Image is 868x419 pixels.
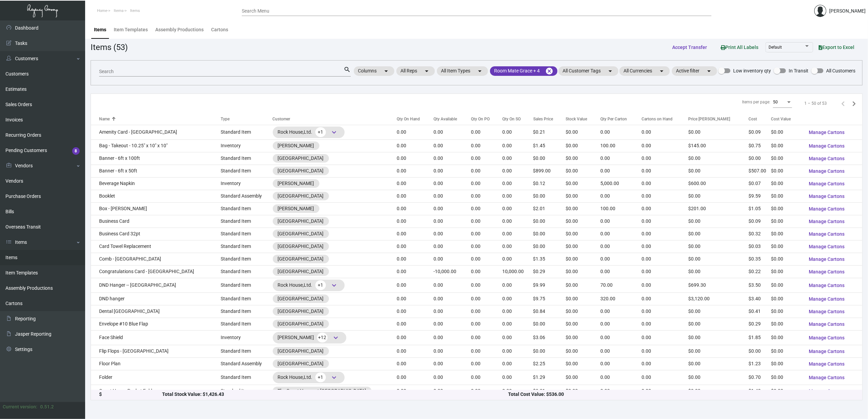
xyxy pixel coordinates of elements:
td: 0.00 [434,190,471,202]
button: Manage Cartons [804,371,850,384]
td: $0.00 [771,152,804,165]
td: $600.00 [688,177,748,190]
td: Beverage Napkin [91,177,221,190]
td: $0.32 [748,228,771,240]
div: Price [PERSON_NAME] [688,116,748,122]
td: 0.00 [397,139,433,152]
td: $0.00 [771,253,804,265]
div: Qty Available [434,116,471,122]
span: Manage Cartons [809,143,845,149]
td: Box - [PERSON_NAME] [91,202,221,215]
td: 0.00 [434,240,471,253]
span: Items [130,9,140,13]
td: 0.00 [642,228,688,240]
td: $0.00 [688,265,748,278]
div: Items [94,26,106,33]
mat-icon: arrow_drop_down [423,67,431,75]
td: Standard Item [221,265,272,278]
td: $0.00 [771,278,804,292]
div: Qty On SO [502,116,521,122]
td: 0.00 [471,253,502,265]
button: Manage Cartons [804,305,850,318]
td: 0.00 [502,202,533,215]
div: Qty On SO [502,116,533,122]
td: Standard Item [221,215,272,228]
td: 70.00 [600,278,642,292]
td: 0.00 [600,240,642,253]
div: Qty On PO [471,116,502,122]
td: 0.00 [642,215,688,228]
td: 0.00 [502,278,533,292]
td: DND hanger [91,292,221,305]
div: Item Templates [114,26,148,33]
td: $0.00 [748,152,771,165]
td: 0.00 [642,240,688,253]
td: $1.45 [533,139,566,152]
span: Manage Cartons [809,168,845,174]
td: 0.00 [471,177,502,190]
td: $0.00 [771,177,804,190]
button: Print All Labels [715,41,764,53]
div: Type [221,116,230,122]
td: $9.59 [748,190,771,202]
button: Manage Cartons [804,385,850,397]
span: Default [769,45,782,50]
div: [GEOGRAPHIC_DATA] [278,218,324,225]
span: Manage Cartons [809,206,845,212]
span: +1 [315,127,326,137]
td: $0.00 [771,190,804,202]
button: Manage Cartons [804,279,850,291]
td: 0.00 [502,165,533,177]
td: $145.00 [688,139,748,152]
div: [GEOGRAPHIC_DATA] [278,230,324,237]
span: Manage Cartons [809,361,845,367]
td: $0.00 [566,177,600,190]
div: Sales Price [533,116,553,122]
td: $0.35 [748,253,771,265]
td: 0.00 [502,139,533,152]
td: Comb - [GEOGRAPHIC_DATA] [91,253,221,265]
mat-select: Items per page: [773,100,792,105]
td: $0.00 [566,165,600,177]
td: 0.00 [471,152,502,165]
mat-icon: cancel [545,67,553,75]
td: 0.00 [434,253,471,265]
td: $0.00 [566,215,600,228]
div: Stock Value [566,116,587,122]
td: $1.05 [748,202,771,215]
td: 0.00 [397,278,433,292]
td: $699.30 [688,278,748,292]
div: Cost Value [771,116,791,122]
td: 0.00 [502,177,533,190]
td: 0.00 [397,125,433,139]
td: $0.00 [533,215,566,228]
td: $0.00 [566,228,600,240]
span: Manage Cartons [809,335,845,340]
td: Congratulations Card - [GEOGRAPHIC_DATA] [91,265,221,278]
td: 5,000.00 [600,177,642,190]
span: Manage Cartons [809,349,845,354]
td: 0.00 [502,228,533,240]
div: Qty On Hand [397,116,433,122]
td: $0.29 [533,265,566,278]
td: 0.00 [434,139,471,152]
td: 0.00 [600,152,642,165]
td: 0.00 [471,240,502,253]
td: 0.00 [502,125,533,139]
span: Print All Labels [721,45,758,50]
td: 0.00 [600,215,642,228]
div: Name [99,116,110,122]
td: 0.00 [471,190,502,202]
td: DND Hanger -- [GEOGRAPHIC_DATA] [91,278,221,292]
button: Manage Cartons [804,215,850,228]
span: Manage Cartons [809,256,845,262]
td: 0.00 [397,177,433,190]
div: Items per page: [742,99,770,105]
td: $0.22 [748,265,771,278]
mat-icon: arrow_drop_down [606,67,614,75]
span: Manage Cartons [809,231,845,237]
td: $0.00 [688,190,748,202]
div: Qty On Hand [397,116,420,122]
td: 0.00 [397,202,433,215]
td: $0.00 [533,240,566,253]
